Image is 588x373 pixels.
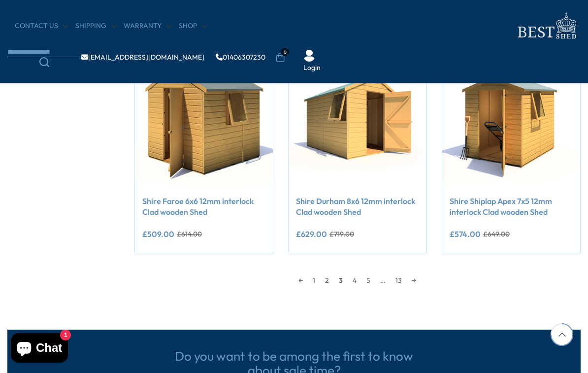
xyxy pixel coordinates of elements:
[179,21,207,31] a: Shop
[303,50,315,62] img: User Icon
[308,273,320,288] a: 1
[294,273,308,288] a: ←
[407,273,421,288] a: →
[348,273,361,288] a: 4
[177,231,202,237] del: £614.00
[296,196,419,218] a: Shire Durham 8x6 12mm interlock Clad wooden Shed
[320,273,334,288] a: 2
[450,196,573,218] a: Shire Shiplap Apex 7x5 12mm interlock Clad wooden Shed
[216,54,265,61] a: 01406307230
[124,21,171,31] a: Warranty
[81,54,204,61] a: [EMAIL_ADDRESS][DOMAIN_NAME]
[75,21,116,31] a: Shipping
[15,21,68,31] a: CONTACT US
[450,230,481,238] ins: £574.00
[281,48,289,56] span: 0
[334,273,348,288] span: 3
[296,230,327,238] ins: £629.00
[8,333,71,365] inbox-online-store-chat: Shopify online store chat
[483,231,510,237] del: £649.00
[375,273,391,288] span: …
[512,10,581,42] img: logo
[391,273,407,288] a: 13
[329,231,354,237] del: £719.00
[142,230,174,238] ins: £509.00
[303,63,321,73] a: Login
[142,196,265,218] a: Shire Faroe 6x6 12mm interlock Clad wooden Shed
[361,273,375,288] a: 5
[275,53,285,63] a: 0
[7,57,81,67] a: Search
